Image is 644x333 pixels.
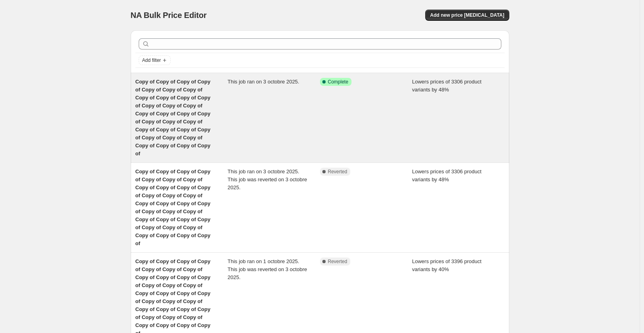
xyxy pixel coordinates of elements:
span: Lowers prices of 3396 product variants by 40% [412,258,481,272]
span: Complete [328,79,348,85]
span: Add new price [MEDICAL_DATA] [430,12,504,18]
span: Copy of Copy of Copy of Copy of Copy of Copy of Copy of Copy of Copy of Copy of Copy of Copy of C... [135,79,210,157]
span: Copy of Copy of Copy of Copy of Copy of Copy of Copy of Copy of Copy of Copy of Copy of Copy of C... [135,168,210,246]
span: Add filter [142,57,161,63]
span: NA Bulk Price Editor [131,11,207,20]
span: Reverted [328,258,348,265]
span: Lowers prices of 3306 product variants by 48% [412,168,481,182]
span: This job ran on 3 octobre 2025. [228,79,299,85]
span: This job ran on 1 octobre 2025. This job was reverted on 3 octobre 2025. [228,258,307,280]
button: Add filter [139,55,171,65]
button: Add new price [MEDICAL_DATA] [425,10,509,21]
span: Lowers prices of 3306 product variants by 48% [412,79,481,93]
span: This job ran on 3 octobre 2025. This job was reverted on 3 octobre 2025. [228,168,307,190]
span: Reverted [328,168,348,175]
